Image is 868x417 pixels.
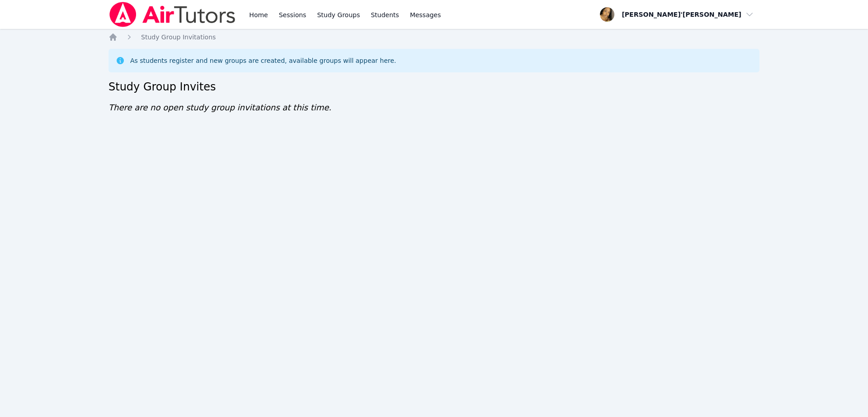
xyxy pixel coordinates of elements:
[108,33,759,42] nav: Breadcrumb
[108,80,759,94] h2: Study Group Invites
[108,2,236,27] img: Air Tutors
[410,10,441,19] span: Messages
[141,33,216,41] span: Study Group Invitations
[141,33,216,42] a: Study Group Invitations
[130,56,396,65] div: As students register and new groups are created, available groups will appear here.
[108,103,331,112] span: There are no open study group invitations at this time.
